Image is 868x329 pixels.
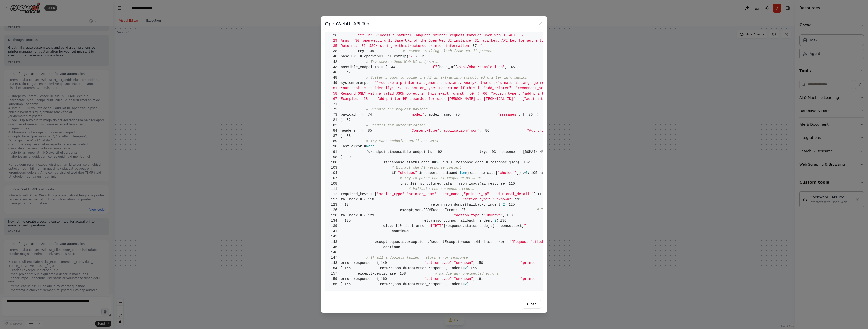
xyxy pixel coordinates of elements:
[505,65,507,69] span: ,
[329,91,341,96] span: 58
[329,245,341,250] span: 145
[489,192,491,196] span: ,
[341,192,377,196] span: required_keys = [
[329,39,351,43] span: Args:
[329,49,341,54] span: 38
[329,197,366,201] span: fallback = {
[482,128,493,133] span: 86
[457,207,469,213] span: 127
[415,54,417,58] span: )
[366,256,468,260] span: # If all endpoints failed, return error response
[434,149,446,155] span: 92
[431,203,443,207] span: return
[329,86,341,91] span: 51
[490,224,492,228] span: :
[329,86,394,90] span: Your task is to identify:
[329,112,341,117] span: 73
[511,197,513,201] span: ,
[329,113,364,117] span: payload = {
[364,112,376,117] span: 74
[422,219,435,223] span: return
[373,150,390,154] span: endpoint
[503,213,505,217] span: ,
[519,113,525,117] span: : [
[513,197,525,202] span: 119
[443,224,490,228] span: {response.status_code}
[521,261,550,265] span: "printer_name"
[329,203,343,207] span: }
[398,171,417,175] span: "choices"
[329,197,341,202] span: 117
[366,76,527,80] span: # System prompt to guide the AI in extracting structured printer information
[329,218,341,223] span: 134
[443,160,445,164] span: :
[509,240,552,244] span: f"Request failed for
[329,128,341,133] span: 84
[329,44,358,48] span: Returns:
[469,43,480,49] span: 37
[392,166,462,170] span: # Extract the AI response content
[451,171,457,175] span: and
[437,65,458,69] span: {base_url}
[329,271,341,276] span: 157
[436,160,443,164] span: 200
[400,208,413,212] span: except
[524,224,526,228] span: "
[329,229,341,234] span: 141
[329,144,341,149] span: 90
[394,272,398,276] span: e:
[329,234,341,239] span: 142
[364,128,376,133] span: 85
[366,144,375,148] span: None
[409,187,478,191] span: # Validate the response structure
[366,107,428,111] span: # Prepare the request payload
[480,44,487,48] span: """
[366,197,378,202] span: 118
[358,272,370,276] span: except
[409,54,415,58] span: '/'
[329,65,387,69] span: possible_endpoints = [
[454,261,473,265] span: "unknown"
[329,223,341,229] span: 139
[525,171,527,175] span: 0
[383,224,392,228] span: else
[503,203,505,207] span: 2
[507,202,519,207] span: 125
[463,197,490,201] span: "action_type"
[377,192,404,196] span: "action_type"
[366,60,438,64] span: # Try common Open Web UI endpoints
[404,192,406,196] span: ,
[471,38,483,43] span: 31
[358,43,369,49] span: 36
[364,33,376,38] span: 27
[373,81,703,85] span: """You are a printer management assistant. Analyze the user's natural language request and extrac...
[484,213,503,217] span: "unknown"
[329,149,341,155] span: 91
[484,240,509,244] span: last_error =
[406,182,409,186] span: :
[507,65,519,70] span: 45
[329,54,341,59] span: 40
[393,282,465,286] span: json.dumps(error_response, indent=
[329,276,341,282] span: 159
[454,277,473,281] span: "unknown"
[494,219,496,223] span: 2
[364,49,366,53] span: :
[343,70,355,75] span: 47
[435,272,499,276] span: # Handle any unexpected errors
[329,213,341,218] span: 128
[459,171,466,175] span: len
[394,86,405,91] span: 52
[366,49,378,54] span: 39
[505,203,507,207] span: )
[387,65,399,70] span: 44
[393,266,465,270] span: json.dumps(error_response, indent=
[468,240,472,244] span: e:
[392,224,394,228] span: :
[329,134,343,138] span: }
[390,272,394,276] span: as
[492,197,511,201] span: "unknown"
[464,240,468,244] span: as
[360,96,371,102] span: 68
[405,224,431,228] span: last_error =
